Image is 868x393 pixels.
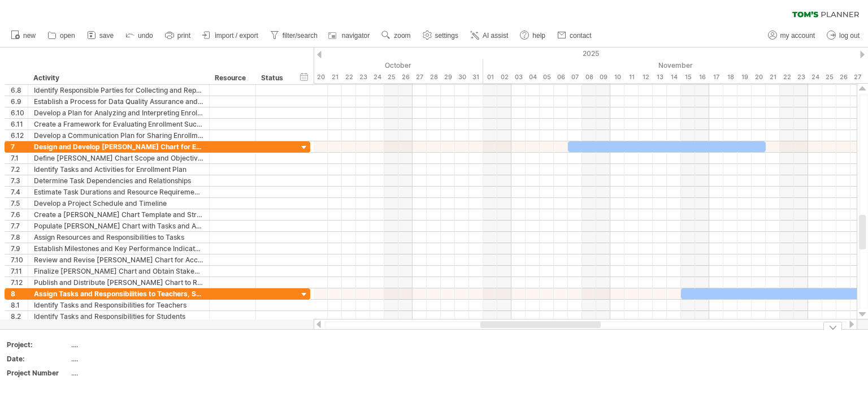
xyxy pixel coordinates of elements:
a: contact [554,28,595,43]
div: 6.10 [11,107,28,118]
div: Establish a Process for Data Quality Assurance and Validation [34,96,203,107]
span: print [177,32,190,40]
div: Tuesday, 11 November 2025 [624,71,639,83]
a: undo [123,28,157,43]
span: import / export [215,32,258,40]
div: 7.3 [11,175,28,186]
span: contact [570,32,592,40]
div: Wednesday, 19 November 2025 [737,71,752,83]
div: .... [71,340,166,349]
div: Tuesday, 28 October 2025 [427,71,441,83]
a: navigator [327,28,373,43]
div: Wednesday, 22 October 2025 [342,71,356,83]
div: Wednesday, 26 November 2025 [836,71,850,83]
span: undo [138,32,153,40]
div: Design and Develop [PERSON_NAME] Chart for Enrollment Plan [34,141,203,152]
div: 6.9 [11,96,28,107]
div: Saturday, 22 November 2025 [780,71,794,83]
a: log out [824,28,863,43]
a: zoom [379,28,414,43]
div: Identify Tasks and Responsibilities for Teachers [34,300,203,310]
div: 7.2 [11,164,28,175]
div: 6.12 [11,130,28,141]
span: zoom [394,32,410,40]
span: save [99,32,114,40]
div: 8.1 [11,300,28,310]
div: Friday, 7 November 2025 [568,71,582,83]
span: settings [435,32,458,40]
div: Sunday, 16 November 2025 [695,71,709,83]
span: help [532,32,545,40]
div: 7.12 [11,277,28,288]
span: log out [839,32,860,40]
span: my account [780,32,815,40]
a: import / export [199,28,262,43]
div: Sunday, 2 November 2025 [497,71,511,83]
div: hide legend [823,322,842,330]
div: Create a [PERSON_NAME] Chart Template and Structure [34,209,203,220]
div: 7.11 [11,266,28,277]
div: Thursday, 20 November 2025 [752,71,766,83]
div: 7.4 [11,187,28,197]
div: 7.10 [11,254,28,265]
div: Determine Task Dependencies and Relationships [34,175,203,186]
div: Thursday, 30 October 2025 [455,71,469,83]
div: Create a Framework for Evaluating Enrollment Success and Making Adjustments [34,119,203,129]
div: Saturday, 25 October 2025 [384,71,398,83]
div: Identify Responsible Parties for Collecting and Reporting Enrollment Data [34,85,203,96]
div: Sunday, 26 October 2025 [398,71,413,83]
span: AI assist [483,32,508,40]
div: 6.11 [11,119,28,129]
div: Tuesday, 21 October 2025 [328,71,342,83]
a: settings [420,28,462,43]
div: Status [261,72,286,84]
div: .... [71,368,166,378]
div: 7.1 [11,153,28,163]
a: filter/search [267,28,321,43]
div: Resource [215,72,249,84]
div: 7.9 [11,243,28,254]
div: Friday, 21 November 2025 [766,71,780,83]
span: filter/search [283,32,318,40]
div: Monday, 3 November 2025 [511,71,526,83]
div: Sunday, 9 November 2025 [596,71,610,83]
div: Sunday, 23 November 2025 [794,71,808,83]
div: Project: [7,340,69,349]
div: Populate [PERSON_NAME] Chart with Tasks and Activities [34,221,203,231]
div: Assign Tasks and Responsibilities to Teachers, Students, and Admin [34,288,203,299]
div: 7.6 [11,209,28,220]
div: Estimate Task Durations and Resource Requirements [34,187,203,197]
div: Wednesday, 29 October 2025 [441,71,455,83]
div: Identify Tasks and Activities for Enrollment Plan [34,164,203,175]
a: new [8,28,39,43]
div: Saturday, 8 November 2025 [582,71,596,83]
div: Define [PERSON_NAME] Chart Scope and Objectives [34,153,203,163]
a: print [162,28,194,43]
div: Monday, 10 November 2025 [610,71,624,83]
div: 7.5 [11,198,28,209]
div: Identify Tasks and Responsibilities for Students [34,311,203,322]
div: Monday, 20 October 2025 [314,71,328,83]
div: 6.8 [11,85,28,96]
div: Thursday, 27 November 2025 [850,71,865,83]
div: Wednesday, 5 November 2025 [540,71,554,83]
div: .... [71,354,166,364]
div: Assign Resources and Responsibilities to Tasks [34,232,203,243]
a: help [517,28,549,43]
div: Saturday, 1 November 2025 [483,71,497,83]
div: Thursday, 23 October 2025 [356,71,370,83]
div: Review and Revise [PERSON_NAME] Chart for Accuracy and Completeness [34,254,203,265]
div: Tuesday, 4 November 2025 [526,71,540,83]
div: 7.7 [11,221,28,231]
div: Publish and Distribute [PERSON_NAME] Chart to Relevant Parties [34,277,203,288]
div: Friday, 14 November 2025 [667,71,681,83]
div: Establish Milestones and Key Performance Indicators (KPIs) [34,243,203,254]
div: Develop a Plan for Analyzing and Interpreting Enrollment Data [34,107,203,118]
div: 7.8 [11,232,28,243]
div: Friday, 31 October 2025 [469,71,483,83]
div: Saturday, 15 November 2025 [681,71,695,83]
div: 8.2 [11,311,28,322]
div: Project Number [7,368,69,378]
div: 7 [11,141,28,152]
div: Develop a Communication Plan for Sharing Enrollment Success with Stakeholders [34,130,203,141]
